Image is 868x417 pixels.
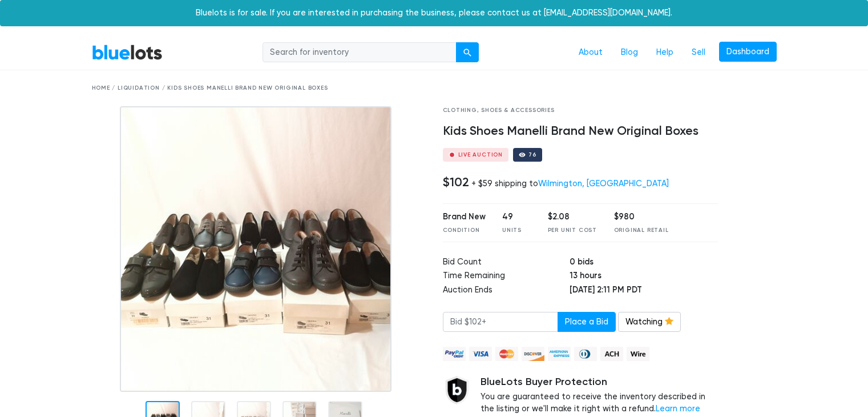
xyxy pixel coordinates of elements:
[502,226,531,235] div: Units
[481,376,718,415] div: You are guaranteed to receive the inventory described in the listing or we'll make it right with ...
[570,42,612,63] a: About
[647,42,683,63] a: Help
[443,284,570,298] td: Auction Ends
[522,347,544,361] img: discover-82be18ecfda2d062aad2762c1ca80e2d36a4073d45c9e0ffae68cd515fbd3d32.png
[600,347,623,361] img: ach-b7992fed28a4f97f893c574229be66187b9afb3f1a8d16a4691d3d3140a8ab00.png
[618,312,681,332] a: Watching
[627,347,649,361] img: wire-908396882fe19aaaffefbd8e17b12f2f29708bd78693273c0e28e3a24408487f.png
[612,42,647,63] a: Blog
[548,211,597,223] div: $2.08
[443,312,558,332] input: Bid $102+
[502,211,531,223] div: 49
[570,284,718,298] td: [DATE] 2:11 PM PDT
[443,106,718,115] div: Clothing, Shoes & Accessories
[443,376,471,404] img: buyer_protection_shield-3b65640a83011c7d3ede35a8e5a80bfdfaa6a97447f0071c1475b91a4b0b3d01.png
[570,256,718,270] td: 0 bids
[443,175,469,190] h4: $102
[443,347,466,361] img: paypal_credit-80455e56f6e1299e8d57f40c0dcee7b8cd4ae79b9eccbfc37e2480457ba36de9.png
[495,347,518,361] img: mastercard-42073d1d8d11d6635de4c079ffdb20a4f30a903dc55d1612383a1b395dd17f39.png
[263,42,457,63] input: Search for inventory
[469,347,492,361] img: visa-79caf175f036a155110d1892330093d4c38f53c55c9ec9e2c3a54a56571784bb.png
[683,42,714,63] a: Sell
[471,179,669,189] div: + $59 shipping to
[548,226,597,235] div: Per Unit Cost
[614,226,669,235] div: Original Retail
[443,226,486,235] div: Condition
[443,124,718,139] h4: Kids Shoes Manelli Brand New Original Boxes
[558,312,616,332] button: Place a Bid
[656,404,700,414] a: Learn more
[458,152,503,158] div: Live Auction
[719,42,777,62] a: Dashboard
[92,44,163,61] a: BlueLots
[443,211,486,223] div: Brand New
[574,347,597,361] img: diners_club-c48f30131b33b1bb0e5d0e2dbd43a8bea4cb12cb2961413e2f4250e06c020426.png
[614,211,669,223] div: $980
[570,270,718,284] td: 13 hours
[443,256,570,270] td: Bid Count
[120,106,391,392] img: afa74f4f-70d8-4fff-9f6c-2aba6879d562-1732566942.jpg
[548,347,571,361] img: american_express-ae2a9f97a040b4b41f6397f7637041a5861d5f99d0716c09922aba4e24c8547d.png
[443,270,570,284] td: Time Remaining
[538,179,669,189] a: Wilmington, [GEOGRAPHIC_DATA]
[528,152,536,158] div: 76
[92,84,777,93] div: Home / Liquidation / Kids Shoes Manelli Brand New Original Boxes
[481,376,718,388] h5: BlueLots Buyer Protection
